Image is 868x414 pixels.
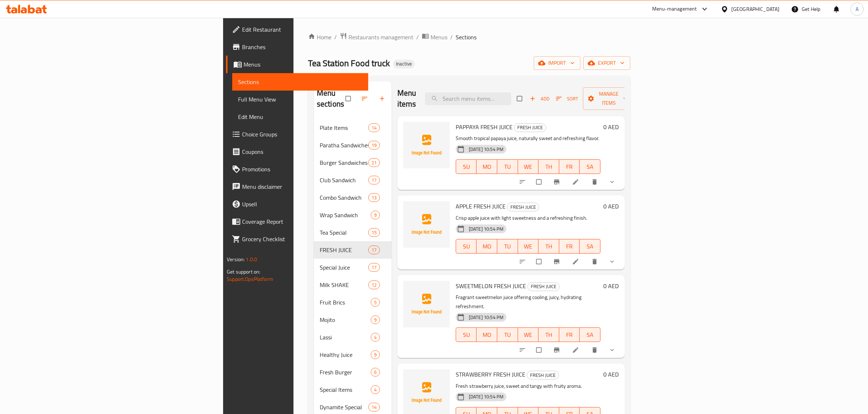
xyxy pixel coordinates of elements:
span: Tea Station Food truck [308,55,390,71]
span: Select to update [532,343,547,357]
span: 1.0.0 [246,255,257,264]
span: FR [562,330,577,340]
div: Milk SHAKE12 [314,276,392,294]
a: Menu disclaimer [226,178,368,195]
span: TU [500,330,515,340]
div: items [368,141,380,150]
button: sort-choices [514,174,532,190]
span: Fresh Burger [320,368,371,377]
span: Coupons [242,147,362,156]
button: TH [538,327,559,342]
svg: Show Choices [608,346,616,354]
span: Tea Special [320,228,368,237]
svg: Show Choices [608,178,616,186]
button: FR [559,159,580,174]
button: TH [538,239,559,254]
div: Special Items4 [314,381,392,398]
button: delete [587,254,604,270]
a: Edit menu item [572,346,581,354]
span: A [856,5,859,13]
div: FRESH JUICE [514,123,546,132]
span: SA [583,162,598,172]
button: TU [497,327,518,342]
span: Sections [456,33,476,41]
div: items [371,368,380,377]
div: items [368,158,380,167]
button: WE [518,159,539,174]
img: SWEETMELON FRESH JUICE [403,281,450,327]
button: WE [518,327,539,342]
span: Select all sections [341,92,357,106]
span: FR [562,162,577,172]
div: items [368,246,380,254]
span: Edit Menu [238,112,362,121]
span: 21 [369,159,379,166]
span: 17 [369,264,379,271]
a: Restaurants management [340,32,413,42]
div: items [368,176,380,184]
span: [DATE] 10:54 PM [466,393,506,400]
span: TH [541,330,556,340]
span: Paratha Sandwiches [320,141,368,150]
span: Inactive [393,61,415,67]
span: 12 [369,282,379,288]
div: Lassi [320,333,371,342]
button: Add [528,93,551,104]
button: Add section [374,91,392,107]
span: FRESH JUICE [507,203,539,211]
button: import [534,56,580,70]
span: Sections [238,77,362,86]
div: items [368,228,380,237]
span: Special Juice [320,263,368,272]
span: SU [459,162,474,172]
span: import [540,59,575,68]
a: Edit Menu [232,108,368,126]
div: Inactive [393,60,415,68]
button: SU [456,239,476,254]
p: Smooth tropical papaya juice, naturally sweet and refreshing flavor. [456,134,600,143]
nav: breadcrumb [308,32,630,42]
span: WE [521,162,536,172]
span: 17 [369,177,379,184]
button: show more [604,174,622,190]
span: Menus [244,60,362,69]
span: Healthy Juice [320,350,371,359]
span: 15 [369,229,379,236]
div: Plate Items [320,123,368,132]
button: sort-choices [514,342,532,358]
span: FRESH JUICE [527,371,558,379]
button: SA [580,159,600,174]
div: Dynamite Special [320,403,368,411]
a: Coupons [226,143,368,160]
span: 4 [371,386,379,393]
div: FRESH JUICE [527,371,559,379]
a: Coverage Report [226,213,368,230]
span: MO [479,241,494,252]
p: Crisp apple juice with light sweetness and a refreshing finish. [456,214,600,223]
span: FR [562,241,577,252]
div: items [371,211,380,219]
div: FRESH JUICE17 [314,241,392,259]
a: Upsell [226,195,368,213]
span: Promotions [242,165,362,174]
div: FRESH JUICE [320,246,368,254]
svg: Show Choices [608,258,616,265]
span: 9 [371,351,379,358]
div: Combo Sandwich [320,193,368,202]
div: Lassi4 [314,329,392,346]
button: TH [538,159,559,174]
p: Fresh strawberry juice, sweet and tangy with fruity aroma. [456,382,600,391]
button: FR [559,239,580,254]
span: Add item [528,93,551,104]
button: WE [518,239,539,254]
button: MO [476,239,497,254]
span: Burger Sandwiches [320,158,368,167]
span: export [589,59,624,68]
span: Coverage Report [242,217,362,226]
div: Tea Special15 [314,224,392,241]
button: show more [604,254,622,270]
button: delete [587,174,604,190]
div: Milk SHAKE [320,280,368,289]
a: Full Menu View [232,91,368,108]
